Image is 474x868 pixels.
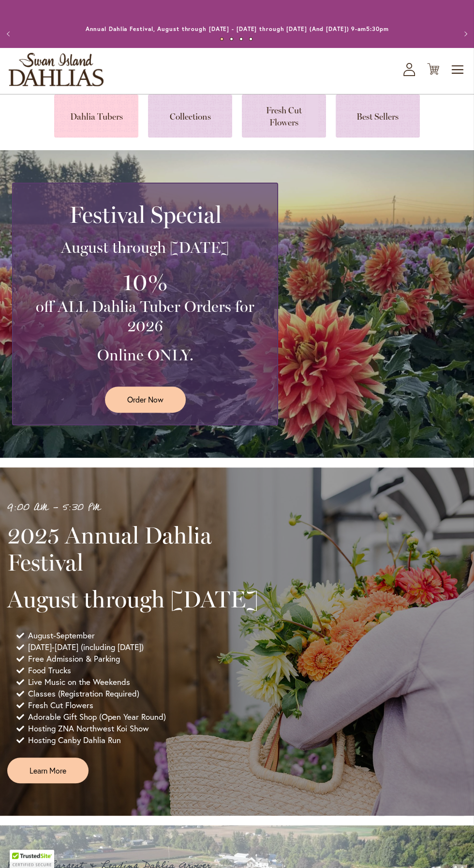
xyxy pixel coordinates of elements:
span: Learn More [30,765,66,776]
span: Adorable Gift Shop (Open Year Round) [28,711,166,723]
h2: Festival Special [25,201,266,228]
h3: 10% [25,267,266,297]
span: Fresh Cut Flowers [28,699,93,711]
a: Learn More [7,758,89,783]
a: Order Now [105,387,186,412]
span: Classes (Registration Required) [28,688,139,699]
span: [DATE]-[DATE] (including [DATE]) [28,641,144,653]
span: Hosting Canby Dahlia Run [28,734,121,746]
h3: August through [DATE] [25,238,266,257]
h2: August through [DATE] [7,586,273,613]
span: Hosting ZNA Northwest Koi Show [28,723,149,734]
span: August-September [28,630,95,641]
a: store logo [9,53,104,86]
h3: off ALL Dahlia Tuber Orders for 2026 [25,297,266,336]
button: Next [455,24,474,44]
span: Food Trucks [28,665,71,676]
h2: 2025 Annual Dahlia Festival [7,522,273,576]
p: 9:00 AM - 5:30 PM [7,500,273,516]
span: Free Admission & Parking [28,653,120,665]
button: 2 of 4 [230,37,233,41]
button: 1 of 4 [220,37,223,41]
a: Annual Dahlia Festival, August through [DATE] - [DATE] through [DATE] (And [DATE]) 9-am5:30pm [86,25,389,32]
span: Order Now [127,394,163,405]
span: Live Music on the Weekends [28,676,130,688]
button: 4 of 4 [249,37,252,41]
button: 3 of 4 [239,37,243,41]
h3: Online ONLY. [25,345,266,365]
